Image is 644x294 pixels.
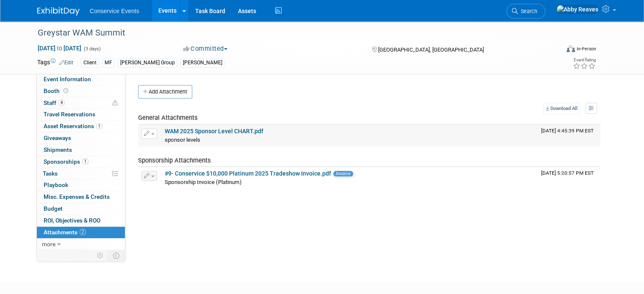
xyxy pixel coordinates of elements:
[37,109,125,120] a: Travel Reservations
[556,5,599,14] img: Abby Reaves
[90,8,139,14] span: Conservice Events
[44,88,70,94] span: Booth
[138,85,192,99] button: Add Attachment
[55,45,64,52] span: to
[165,170,331,177] a: #9- Conservice $10,000 Platinum 2025 Tradeshow Invoice.pdf
[44,158,88,165] span: Sponsorships
[44,193,110,200] span: Misc. Expenses & Credits
[118,58,177,67] div: [PERSON_NAME] Group
[37,85,125,97] a: Booth
[541,128,594,134] span: Upload Timestamp
[37,203,125,214] a: Budget
[37,44,82,52] span: [DATE] [DATE]
[44,123,102,129] span: Asset Reservations
[44,99,65,106] span: Staff
[37,144,125,156] a: Shipments
[138,114,198,121] span: General Attachments
[37,227,125,238] a: Attachments2
[518,8,537,14] span: Search
[37,121,125,132] a: Asset Reservations1
[112,99,118,107] span: Potential Scheduling Conflict -- at least one attendee is tagged in another overlapping event.
[102,58,115,67] div: MF
[37,191,125,203] a: Misc. Expenses & Credits
[538,125,600,146] td: Upload Timestamp
[538,167,600,188] td: Upload Timestamp
[180,44,231,53] button: Committed
[180,58,225,67] div: [PERSON_NAME]
[37,168,125,179] a: Tasks
[44,181,68,188] span: Playbook
[58,99,65,106] span: 4
[96,123,102,129] span: 1
[44,146,72,153] span: Shipments
[37,179,125,191] a: Playbook
[82,158,88,165] span: 1
[37,156,125,168] a: Sponsorships1
[43,170,58,177] span: Tasks
[81,58,99,67] div: Client
[62,88,70,94] span: Booth not reserved yet
[44,205,63,212] span: Budget
[44,76,91,82] span: Event Information
[35,25,549,41] div: Greystar WAM Summit
[165,137,200,143] span: sponsor levels
[93,250,108,261] td: Personalize Event Tab Strip
[44,135,71,141] span: Giveaways
[37,215,125,226] a: ROI, Objectives & ROO
[506,4,545,19] a: Search
[37,239,125,250] a: more
[165,128,263,135] a: WAM 2025 Sponsor Level CHART.pdf
[42,241,55,247] span: more
[138,157,211,164] span: Sponsorship Attachments
[567,45,575,52] img: Format-Inperson.png
[59,60,73,66] a: Edit
[165,179,242,185] span: Sponsorship Invoice (Platinum)
[541,170,594,176] span: Upload Timestamp
[44,111,95,118] span: Travel Reservations
[37,58,73,68] td: Tags
[108,250,125,261] td: Toggle Event Tabs
[83,46,101,52] span: (3 days)
[514,44,596,57] div: Event Format
[80,229,86,235] span: 2
[573,58,596,62] div: Event Rating
[37,74,125,85] a: Event Information
[543,103,580,114] a: Download All
[37,132,125,144] a: Giveaways
[378,47,484,53] span: [GEOGRAPHIC_DATA], [GEOGRAPHIC_DATA]
[44,217,100,224] span: ROI, Objectives & ROO
[44,229,86,236] span: Attachments
[333,171,353,176] span: Invoice
[576,46,596,52] div: In-Person
[37,7,80,16] img: ExhibitDay
[37,97,125,109] a: Staff4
